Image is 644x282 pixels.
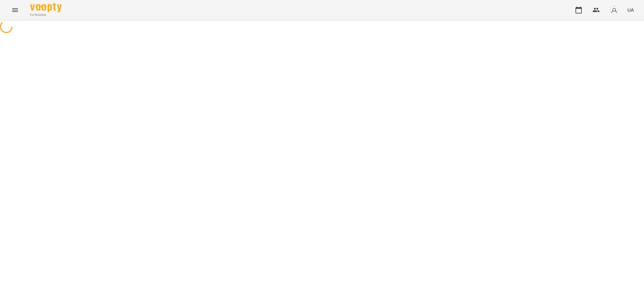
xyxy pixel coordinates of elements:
span: UA [627,7,634,13]
img: avatar_s.png [610,6,619,14]
img: Voopty Logo [30,3,62,12]
button: Menu [8,3,23,18]
button: UA [625,4,636,16]
span: For Business [30,13,62,17]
